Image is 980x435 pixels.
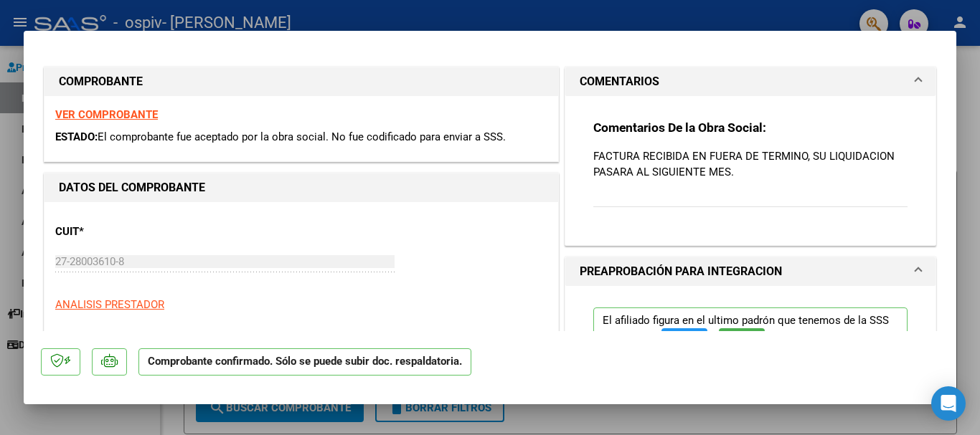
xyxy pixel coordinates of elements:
mat-expansion-panel-header: COMENTARIOS [565,67,936,96]
p: El afiliado figura en el ultimo padrón que tenemos de la SSS de [593,307,908,361]
span: ANALISIS PRESTADOR [55,298,164,311]
div: Open Intercom Messenger [931,386,966,421]
button: SSS [719,328,765,355]
h1: COMENTARIOS [580,73,659,90]
mat-expansion-panel-header: PREAPROBACIÓN PARA INTEGRACION [565,257,936,286]
h1: PREAPROBACIÓN PARA INTEGRACION [580,263,782,280]
p: FACTURA RECIBIDA EN FUERA DE TERMINO, SU LIQUIDACION PASARA AL SIGUIENTE MES. [593,148,908,180]
p: CUIT [55,224,203,240]
p: Comprobante confirmado. Sólo se puede subir doc. respaldatoria. [138,348,471,376]
strong: DATOS DEL COMPROBANTE [59,181,205,194]
span: ESTADO: [55,130,98,143]
strong: COMPROBANTE [59,75,143,88]
strong: Comentarios De la Obra Social: [593,120,766,135]
button: FTP [661,328,707,355]
div: COMENTARIOS [565,96,936,244]
a: VER COMPROBANTE [55,108,158,121]
span: El comprobante fue aceptado por la obra social. No fue codificado para enviar a SSS. [98,130,506,143]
